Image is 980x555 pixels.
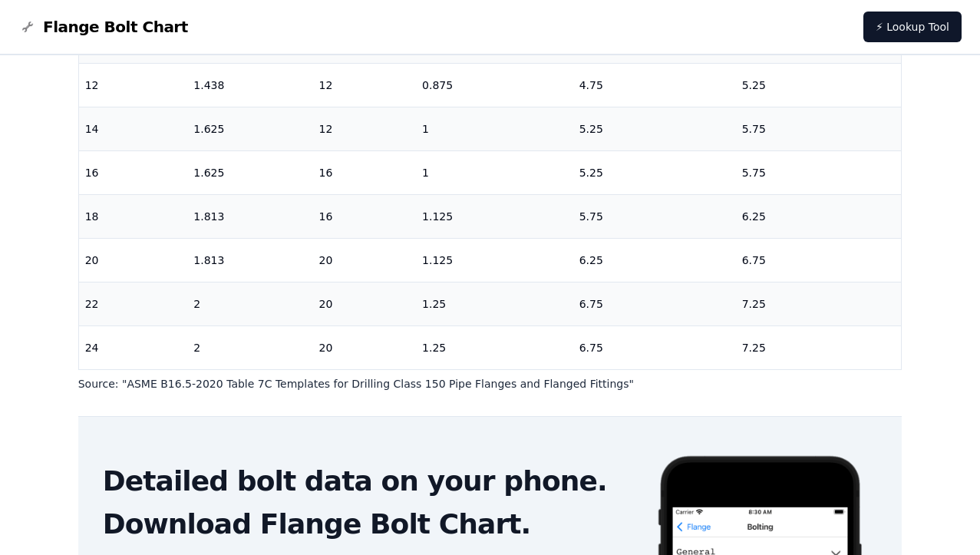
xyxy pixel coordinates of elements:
[78,376,902,391] p: Source: " ASME B16.5-2020 Table 7C Templates for Drilling Class 150 Pipe Flanges and Flanged Fitt...
[79,63,188,107] td: 12
[573,150,736,194] td: 5.25
[573,63,736,107] td: 4.75
[736,194,902,238] td: 6.25
[79,325,188,369] td: 24
[416,238,573,282] td: 1.125
[416,107,573,150] td: 1
[187,107,312,150] td: 1.625
[18,18,37,36] img: Flange Bolt Chart Logo
[573,194,736,238] td: 5.75
[187,194,312,238] td: 1.813
[312,325,416,369] td: 20
[736,282,902,325] td: 7.25
[573,282,736,325] td: 6.75
[736,150,902,194] td: 5.75
[103,509,632,540] h2: Download Flange Bolt Chart.
[736,325,902,369] td: 7.25
[312,194,416,238] td: 16
[312,107,416,150] td: 12
[863,12,962,42] a: ⚡ Lookup Tool
[79,194,188,238] td: 18
[416,325,573,369] td: 1.25
[416,63,573,107] td: 0.875
[312,282,416,325] td: 20
[573,325,736,369] td: 6.75
[312,63,416,107] td: 12
[18,16,188,38] a: Flange Bolt Chart LogoFlange Bolt Chart
[736,107,902,150] td: 5.75
[187,238,312,282] td: 1.813
[573,238,736,282] td: 6.25
[736,63,902,107] td: 5.25
[416,194,573,238] td: 1.125
[187,282,312,325] td: 2
[79,282,188,325] td: 22
[79,238,188,282] td: 20
[736,238,902,282] td: 6.75
[103,466,632,497] h2: Detailed bolt data on your phone.
[416,150,573,194] td: 1
[416,282,573,325] td: 1.25
[187,63,312,107] td: 1.438
[43,16,188,38] span: Flange Bolt Chart
[312,150,416,194] td: 16
[79,107,188,150] td: 14
[573,107,736,150] td: 5.25
[187,150,312,194] td: 1.625
[312,238,416,282] td: 20
[187,325,312,369] td: 2
[79,150,188,194] td: 16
